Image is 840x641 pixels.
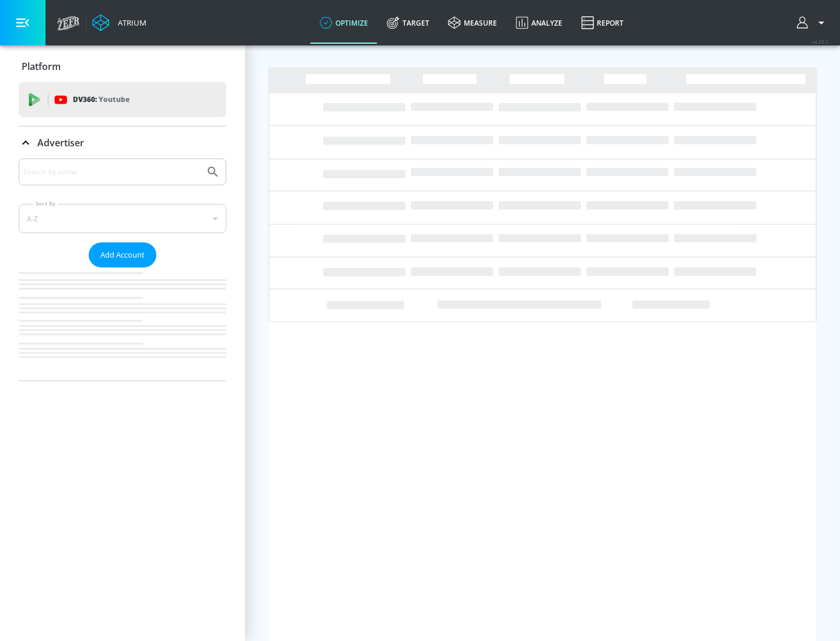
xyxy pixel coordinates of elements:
div: Advertiser [19,126,226,159]
p: DV360: [73,93,129,106]
div: A-Z [19,204,226,233]
a: Atrium [92,14,146,31]
a: Target [377,2,439,44]
a: Report [572,2,633,44]
a: Analyze [506,2,572,44]
span: v 4.25.2 [812,38,828,45]
p: Youtube [99,93,129,105]
nav: list of Advertiser [19,267,226,381]
label: Sort By [33,200,58,207]
div: Atrium [113,17,146,28]
input: Search by name [23,164,200,179]
a: optimize [310,2,377,44]
a: measure [439,2,506,44]
div: DV360: Youtube [19,82,226,117]
div: Platform [19,50,226,83]
div: Advertiser [19,159,226,381]
button: Add Account [89,242,156,267]
p: Platform [22,60,61,73]
span: Add Account [100,248,145,262]
p: Advertiser [37,136,84,149]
